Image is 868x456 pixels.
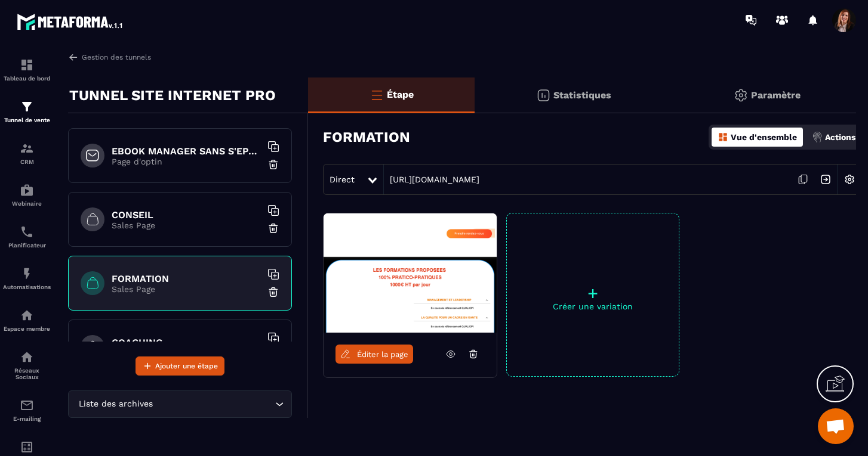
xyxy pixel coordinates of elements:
[20,141,34,156] img: formation
[267,286,279,298] img: trash
[751,89,801,101] p: Paramètre
[812,132,823,142] img: actions.d6e523a2.png
[3,132,51,174] a: formationformationCRM
[3,159,51,165] p: CRM
[20,183,34,197] img: automations
[20,58,34,72] img: formation
[3,389,51,431] a: emailemailE-mailing
[507,302,679,311] p: Créer une variation
[814,168,837,191] img: arrow-next.bcc2205e.svg
[553,89,611,101] p: Statistiques
[3,75,51,82] p: Tableau de bord
[20,350,34,364] img: social-network
[718,132,728,142] img: dashboard-orange.40269519.svg
[76,398,155,411] span: Liste des archives
[3,174,51,216] a: automationsautomationsWebinaire
[3,49,51,91] a: formationformationTableau de bord
[155,360,218,372] span: Ajouter une étape
[357,350,408,359] span: Éditer la page
[20,100,34,114] img: formation
[838,168,861,191] img: setting-w.858f3a88.svg
[731,132,797,142] p: Vue d'ensemble
[335,345,413,364] a: Éditer la page
[112,273,261,284] h6: FORMATION
[20,398,34,412] img: email
[68,52,79,63] img: arrow
[536,88,550,103] img: stats.20deebd0.svg
[3,91,51,132] a: formationformationTunnel de vente
[324,213,497,333] img: image
[267,222,279,234] img: trash
[507,285,679,302] p: +
[112,157,261,166] p: Page d'optin
[3,117,51,123] p: Tunnel de vente
[20,225,34,239] img: scheduler
[136,356,224,376] button: Ajouter une étape
[3,367,51,380] p: Réseaux Sociaux
[68,390,292,418] div: Search for option
[267,159,279,170] img: trash
[112,209,261,221] h6: CONSEIL
[330,175,355,184] span: Direct
[112,145,261,157] h6: EBOOK MANAGER SANS S'EPUISER OFFERT
[3,341,51,389] a: social-networksocial-networkRéseaux Sociaux
[3,216,51,258] a: schedulerschedulerPlanificateur
[155,398,272,411] input: Search for option
[112,337,261,348] h6: COACHING
[112,284,261,294] p: Sales Page
[387,89,414,100] p: Étape
[3,299,51,341] a: automationsautomationsEspace membre
[20,266,34,281] img: automations
[3,258,51,299] a: automationsautomationsAutomatisations
[3,284,51,290] p: Automatisations
[69,83,276,107] p: TUNNEL SITE INTERNET PRO
[818,408,854,444] a: Ouvrir le chat
[20,308,34,322] img: automations
[17,11,124,32] img: logo
[3,200,51,207] p: Webinaire
[3,325,51,332] p: Espace membre
[68,52,151,63] a: Gestion des tunnels
[323,129,410,145] h3: FORMATION
[3,242,51,249] p: Planificateur
[825,132,855,142] p: Actions
[734,88,748,103] img: setting-gr.5f69749f.svg
[3,415,51,422] p: E-mailing
[20,440,34,454] img: accountant
[370,88,384,102] img: bars-o.4a397970.svg
[112,221,261,230] p: Sales Page
[384,175,479,184] a: [URL][DOMAIN_NAME]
